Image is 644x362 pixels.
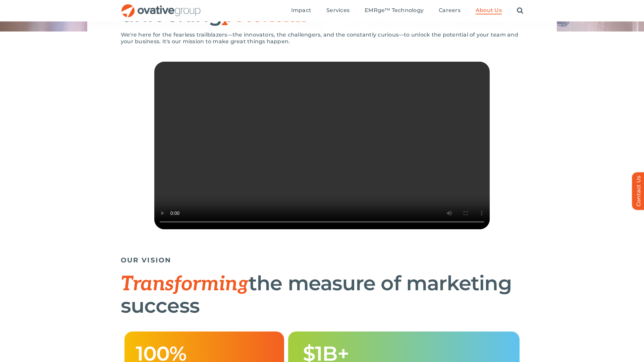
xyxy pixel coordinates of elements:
[326,7,350,14] span: Services
[154,62,490,229] video: Sorry, your browser doesn't support embedded videos.
[291,7,311,14] span: Impact
[365,7,424,14] a: EMRge™ Technology
[326,7,350,14] a: Services
[121,32,523,45] p: We're here for the fearless trailblazers—the innovators, the challengers, and the constantly curi...
[517,7,523,14] a: Search
[476,7,502,14] a: About Us
[439,7,461,14] a: Careers
[121,273,523,316] h1: the measure of marketing success
[476,7,502,14] span: About Us
[439,7,461,14] span: Careers
[121,256,523,264] h5: OUR VISION
[365,7,424,14] span: EMRge™ Technology
[291,7,311,14] a: Impact
[121,3,201,10] a: OG_Full_horizontal_RGB
[121,272,249,296] span: Transforming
